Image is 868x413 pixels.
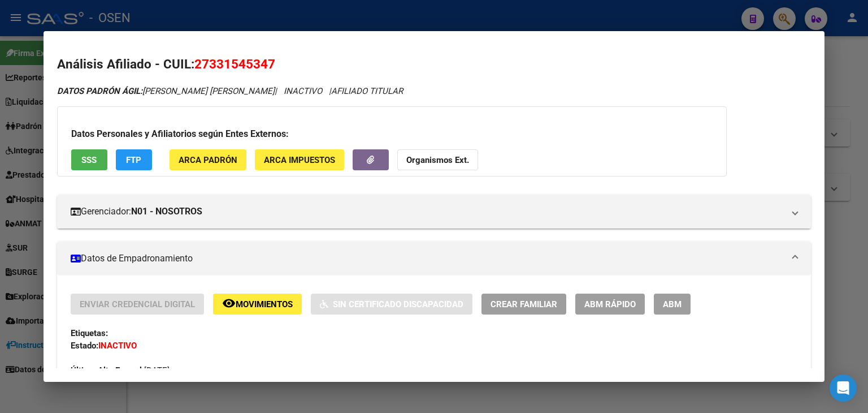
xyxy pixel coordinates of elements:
[311,294,472,315] button: Sin Certificado Discapacidad
[255,149,344,170] button: ARCA Impuestos
[71,252,784,265] mat-panel-title: Datos de Empadronamiento
[80,299,195,309] span: Enviar Credencial Digital
[116,149,152,170] button: FTP
[71,365,144,376] strong: Última Alta Formal:
[584,299,636,309] span: ABM Rápido
[81,155,97,165] span: SSS
[71,365,170,376] span: [DATE]
[71,294,204,315] button: Enviar Credencial Digital
[194,57,275,71] span: 27331545347
[57,86,142,96] strong: DATOS PADRÓN ÁGIL:
[575,294,645,315] button: ABM Rápido
[131,205,202,218] strong: N01 - NOSOTROS
[71,341,98,351] strong: Estado:
[481,294,566,315] button: Crear Familiar
[333,299,463,309] span: Sin Certificado Discapacidad
[830,375,857,402] div: Open Intercom Messenger
[406,155,469,165] strong: Organismos Ext.
[236,299,293,309] span: Movimientos
[331,86,403,96] span: AFILIADO TITULAR
[57,55,811,74] h2: Análisis Afiliado - CUIL:
[57,86,403,96] i: | INACTIVO |
[491,299,557,309] span: Crear Familiar
[98,341,137,351] strong: INACTIVO
[663,299,682,309] span: ABM
[222,296,236,310] mat-icon: remove_red_eye
[71,328,108,338] strong: Etiquetas:
[179,155,237,165] span: ARCA Padrón
[71,205,784,218] mat-panel-title: Gerenciador:
[213,294,302,315] button: Movimientos
[57,195,811,229] mat-expansion-panel-header: Gerenciador:N01 - NOSOTROS
[71,127,713,141] h3: Datos Personales y Afiliatorios según Entes Externos:
[170,149,246,170] button: ARCA Padrón
[57,242,811,276] mat-expansion-panel-header: Datos de Empadronamiento
[654,294,691,315] button: ABM
[71,149,107,170] button: SSS
[57,86,275,96] span: [PERSON_NAME] [PERSON_NAME]
[264,155,335,165] span: ARCA Impuestos
[126,155,141,165] span: FTP
[397,149,478,170] button: Organismos Ext.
